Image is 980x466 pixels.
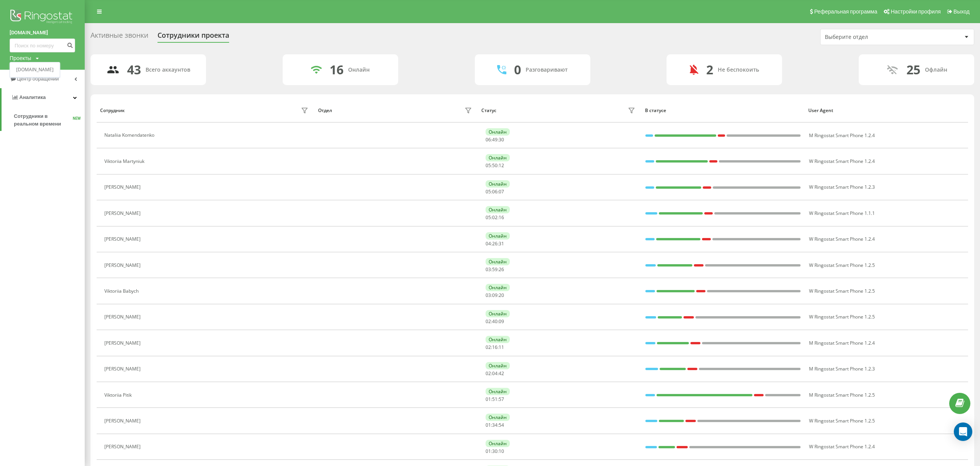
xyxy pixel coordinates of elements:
div: [PERSON_NAME] [104,340,142,346]
div: Сотрудник [100,108,125,113]
div: [PERSON_NAME] [104,418,142,424]
span: 20 [499,292,504,298]
span: 01 [486,396,491,402]
span: Сотрудники в реальном времени [14,112,73,128]
span: 03 [486,266,491,273]
div: Онлайн [486,258,510,265]
a: [DOMAIN_NAME] [16,67,54,73]
div: : : [486,397,504,402]
div: Онлайн [486,362,510,369]
div: [PERSON_NAME] [104,236,142,242]
span: W Ringostat Smart Phone 1.2.4 [809,236,875,242]
span: 51 [492,396,498,402]
div: : : [486,215,504,220]
span: 59 [492,266,498,273]
a: [DOMAIN_NAME] [10,29,75,37]
span: Реферальная программа [814,8,877,15]
div: : : [486,241,504,246]
div: Онлайн [486,232,510,240]
span: 34 [492,422,498,428]
span: W Ringostat Smart Phone 1.2.5 [809,313,875,320]
div: Viktoriia Martyniuk [104,159,146,164]
span: Выход [953,8,970,15]
span: 09 [499,318,504,325]
span: 30 [492,448,498,454]
span: 50 [492,162,498,169]
div: : : [486,137,504,142]
div: Онлайн [348,67,370,73]
span: 26 [499,266,504,273]
div: User Agent [808,108,964,113]
span: M Ringostat Smart Phone 1.2.4 [809,132,875,139]
span: W Ringostat Smart Phone 1.2.5 [809,417,875,424]
span: 04 [486,240,491,247]
div: Онлайн [486,336,510,343]
div: Онлайн [486,284,510,291]
div: Сотрудники проекта [157,31,229,43]
div: Онлайн [486,310,510,317]
span: Центр обращений [17,76,59,82]
div: 43 [127,62,141,77]
span: M Ringostat Smart Phone 1.2.5 [809,392,875,398]
span: 03 [486,292,491,298]
span: Настройки профиля [891,8,941,15]
span: 16 [499,214,504,221]
span: 16 [492,344,498,350]
span: 06 [492,188,498,195]
div: 25 [906,62,920,77]
span: 06 [486,136,491,143]
span: 01 [486,422,491,428]
span: 02 [486,318,491,325]
div: Nataliia Komendatenko [104,132,156,138]
div: Онлайн [486,388,510,395]
span: 57 [499,396,504,402]
div: : : [486,163,504,168]
span: 12 [499,162,504,169]
div: Онлайн [486,180,510,188]
span: 26 [492,240,498,247]
div: Онлайн [486,440,510,447]
div: Офлайн [925,67,947,73]
div: : : [486,267,504,272]
div: [PERSON_NAME] [104,211,142,216]
div: Онлайн [486,206,510,213]
div: Всего аккаунтов [146,67,190,73]
span: 30 [499,136,504,143]
span: W Ringostat Smart Phone 1.1.1 [809,210,875,216]
div: Не беспокоить [718,67,759,73]
div: Онлайн [486,414,510,421]
span: W Ringostat Smart Phone 1.2.4 [809,443,875,450]
span: 42 [499,370,504,377]
div: Open Intercom Messenger [954,422,972,441]
div: Проекты [10,54,31,62]
a: Аналитика [2,88,85,107]
div: : : [486,189,504,194]
div: Активные звонки [90,31,148,43]
div: : : [486,319,504,324]
div: [PERSON_NAME] [104,444,142,449]
span: W Ringostat Smart Phone 1.2.5 [809,262,875,268]
input: Поиск по номеру [10,39,75,52]
div: 16 [330,62,343,77]
div: 2 [706,62,713,77]
span: M Ringostat Smart Phone 1.2.3 [809,365,875,372]
div: : : [486,345,504,350]
span: 05 [486,214,491,221]
span: 11 [499,344,504,350]
div: [PERSON_NAME] [104,366,142,372]
div: : : [486,293,504,298]
div: Отдел [318,108,332,113]
span: 05 [486,162,491,169]
img: Ringostat logo [10,8,75,27]
span: 04 [492,370,498,377]
span: W Ringostat Smart Phone 1.2.3 [809,184,875,190]
span: 10 [499,448,504,454]
div: Статус [481,108,496,113]
span: 05 [486,188,491,195]
div: Выберите отдел [825,34,917,40]
span: 02 [492,214,498,221]
span: W Ringostat Smart Phone 1.2.4 [809,158,875,164]
span: 09 [492,292,498,298]
a: Сотрудники в реальном времениNEW [14,109,85,131]
div: [PERSON_NAME] [104,184,142,190]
